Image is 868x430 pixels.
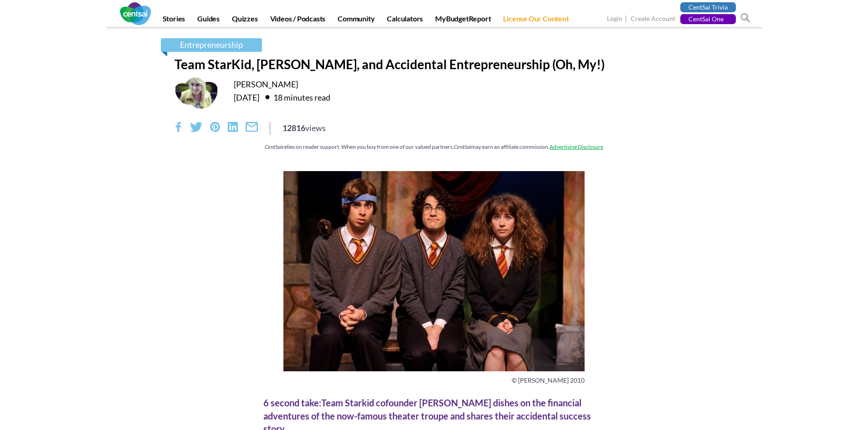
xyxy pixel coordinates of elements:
[120,2,151,25] img: CentSai
[305,123,326,133] span: views
[550,143,603,150] a: Advertising Disclosure
[454,143,471,150] em: CentSai
[234,92,259,102] time: [DATE]
[265,143,282,150] em: CentSai
[680,14,736,24] a: CentSai One
[381,14,428,27] a: Calculators
[261,90,330,104] div: 18 minutes read
[498,14,574,27] a: License Our Content
[234,79,298,89] a: [PERSON_NAME]
[161,38,262,52] a: Entrepreneurship
[226,14,263,27] a: Quizzes
[282,122,326,134] div: 12816
[430,14,496,27] a: MyBudgetReport
[624,14,629,24] span: |
[175,56,694,72] h1: Team StarKid, [PERSON_NAME], and Accidental Entrepreneurship (Oh, My!)
[283,376,585,385] p: © [PERSON_NAME] 2010
[332,14,380,27] a: Community
[175,143,694,151] div: relies on reader support. When you buy from one of our valued partners, may earn an affiliate com...
[283,171,585,371] img: Team StarKid, Nick Lang, and Accidental Entrepreneurship (Oh, My!)
[265,14,331,27] a: Videos / Podcasts
[192,14,225,27] a: Guides
[157,14,191,27] a: Stories
[631,15,675,24] a: Create Account
[607,15,622,24] a: Login
[680,2,736,12] a: CentSai Trivia
[263,397,321,408] span: 6 second take:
